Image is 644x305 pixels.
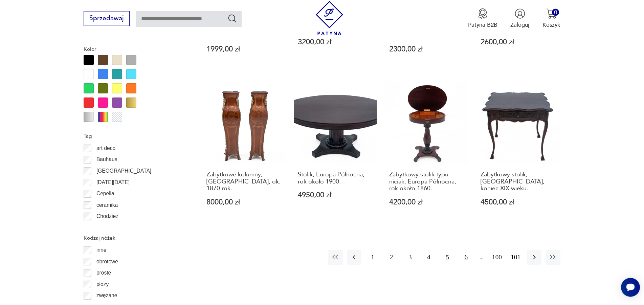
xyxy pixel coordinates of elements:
p: Patyna B2B [468,21,497,29]
a: Stolik, Europa Północna, rok około 1900.Stolik, Europa Północna, rok około 1900.4950,00 zł [294,82,377,222]
p: 4200,00 zł [389,199,465,206]
img: Ikona koszyka [546,8,557,19]
button: Patyna B2B [468,8,497,29]
p: 3200,00 zł [298,39,374,46]
p: 2300,00 zł [389,46,465,53]
a: Ikona medaluPatyna B2B [468,8,497,29]
h3: Zabytkowe kolumny, [GEOGRAPHIC_DATA], ok. 1870 rok. [206,171,283,192]
p: [GEOGRAPHIC_DATA] [96,167,151,175]
img: Patyna - sklep z meblami i dekoracjami vintage [312,1,347,35]
h3: Stolik, Europa Północna, rok około 1900. [298,171,374,185]
p: Koszyk [542,21,560,29]
p: art deco [96,144,115,153]
p: obrotowe [96,257,118,266]
a: Zabytkowe kolumny, Francja, ok. 1870 rok.Zabytkowe kolumny, [GEOGRAPHIC_DATA], ok. 1870 rok.8000,... [203,82,286,222]
p: 2600,00 zł [481,39,557,46]
p: 1999,00 zł [206,46,283,53]
p: inne [96,246,106,255]
a: Zabytkowy stolik typu niciak, Europa Północna, rok około 1860.Zabytkowy stolik typu niciak, Europ... [385,82,469,222]
button: 5 [440,250,455,264]
button: 100 [490,250,504,264]
p: Ćmielów [96,223,117,232]
h3: Barek kawowy, proj. [PERSON_NAME]. Francja, lata 50. [389,18,465,39]
div: 0 [552,9,559,16]
p: płozy [96,280,109,289]
button: 2 [384,250,399,264]
iframe: Smartsupp widget button [621,278,640,297]
img: Ikonka użytkownika [515,8,525,19]
p: Cepelia [96,189,114,198]
p: proste [96,268,111,277]
button: Szukaj [227,14,237,23]
button: 0Koszyk [542,8,560,29]
button: Zaloguj [510,8,529,29]
p: 4500,00 zł [481,199,557,206]
h3: Ława jesionowa, duński design, lata 70., produkcja: [PERSON_NAME] [206,18,283,39]
button: 1 [365,250,380,264]
p: Zaloguj [510,21,529,29]
button: 3 [403,250,417,264]
p: Bauhaus [96,155,117,164]
h3: Zabytkowy stolik typu niciak, Europa Północna, rok około 1860. [389,171,465,192]
a: Zabytkowy stolik, Francja, koniec XIX wieku.Zabytkowy stolik, [GEOGRAPHIC_DATA], koniec XIX wieku... [477,82,560,222]
p: [DATE][DATE] [96,178,130,187]
button: 4 [421,250,436,264]
button: 101 [508,250,523,264]
p: 8000,00 zł [206,199,283,206]
img: Ikona medalu [478,8,488,19]
a: Sprzedawaj [84,16,129,22]
p: Chodzież [96,212,118,221]
p: zwężane [96,291,117,300]
p: Tag [84,132,183,140]
button: 6 [459,250,473,264]
p: Rodzaj nóżek [84,234,183,242]
p: ceramika [96,201,118,210]
button: Sprzedawaj [84,11,129,26]
h3: Zabytkowy stolik, [GEOGRAPHIC_DATA], koniec XIX wieku. [481,171,557,192]
p: 4950,00 zł [298,192,374,199]
p: Kolor [84,45,183,53]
